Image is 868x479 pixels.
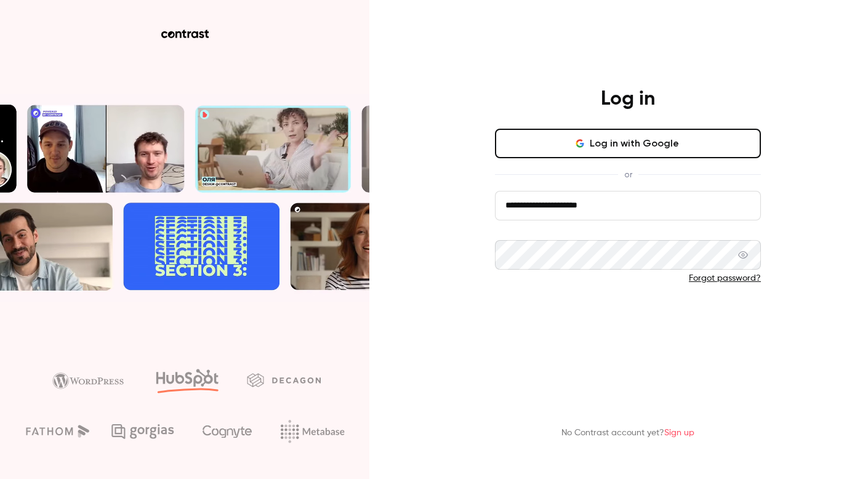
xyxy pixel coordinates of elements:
button: Log in [495,304,761,334]
a: Sign up [664,429,694,437]
a: Forgot password? [689,274,761,283]
h4: Log in [601,87,655,111]
button: Log in with Google [495,129,761,158]
p: No Contrast account yet? [561,427,694,440]
img: decagon [247,373,321,387]
span: or [618,168,638,181]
